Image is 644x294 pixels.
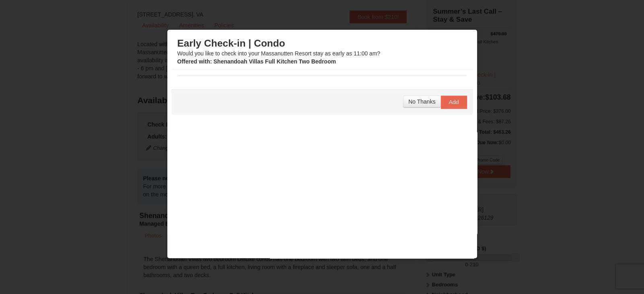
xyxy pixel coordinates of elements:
button: No Thanks [403,96,440,108]
button: Add [441,96,467,108]
div: Would you like to check into your Massanutten Resort stay as early as 11:00 am? [177,37,467,65]
strong: : Shenandoah Villas Full Kitchen Two Bedroom [177,58,336,65]
h3: Early Check-in | Condo [177,37,467,49]
span: Add [449,99,459,105]
span: Offered with [177,58,210,65]
span: No Thanks [408,98,435,105]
